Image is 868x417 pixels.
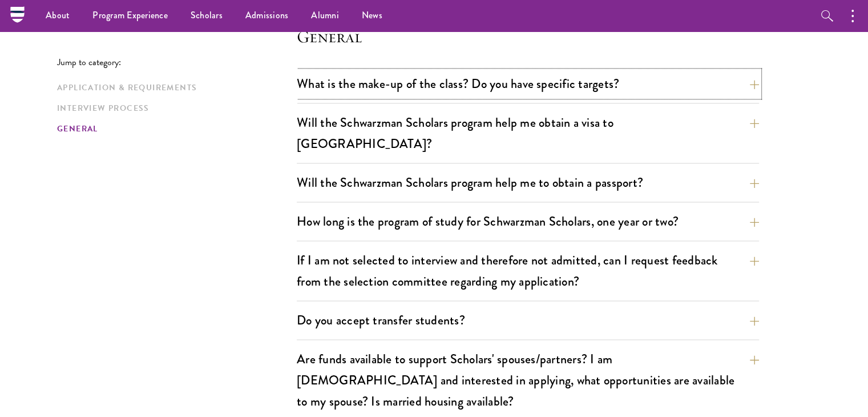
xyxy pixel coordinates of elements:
[297,71,759,97] button: What is the make-up of the class? Do you have specific targets?
[57,123,290,135] a: General
[57,102,290,114] a: Interview Process
[57,82,290,94] a: Application & Requirements
[297,25,759,48] h4: General
[297,247,759,294] button: If I am not selected to interview and therefore not admitted, can I request feedback from the sel...
[297,346,759,414] button: Are funds available to support Scholars' spouses/partners? I am [DEMOGRAPHIC_DATA] and interested...
[297,307,759,333] button: Do you accept transfer students?
[57,57,297,67] p: Jump to category:
[297,209,759,234] button: How long is the program of study for Schwarzman Scholars, one year or two?
[297,170,759,195] button: Will the Schwarzman Scholars program help me to obtain a passport?
[297,110,759,157] button: Will the Schwarzman Scholars program help me obtain a visa to [GEOGRAPHIC_DATA]?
